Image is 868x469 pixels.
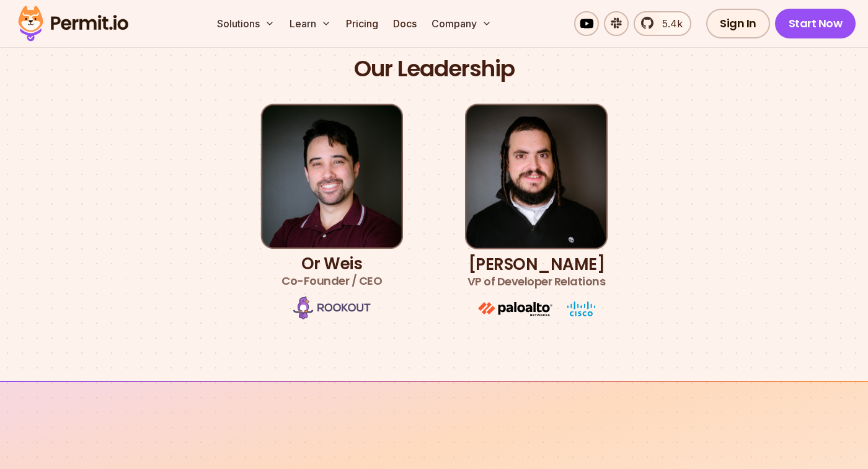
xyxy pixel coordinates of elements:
a: Start Now [775,9,856,38]
h2: Our Leadership [354,55,515,84]
a: Sign In [706,9,770,38]
img: Gabriel L. Manor | VP of Developer Relations, GTM [465,104,608,249]
a: Docs [388,11,422,36]
img: Rookout [293,296,371,319]
img: cisco [567,301,595,316]
span: VP of Developer Relations [467,273,606,290]
img: paloalto [478,302,552,316]
img: Or Weis | Co-Founder / CEO [260,104,403,249]
a: 5.4k [634,11,691,36]
button: Learn [285,11,336,36]
span: 5.4k [655,16,683,31]
span: Co-Founder / CEO [281,272,382,290]
button: Company [427,11,497,36]
h3: Or Weis [281,255,382,290]
button: Solutions [212,11,280,36]
a: Pricing [341,11,383,36]
h3: [PERSON_NAME] [467,256,606,290]
img: Permit logo [12,2,134,45]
